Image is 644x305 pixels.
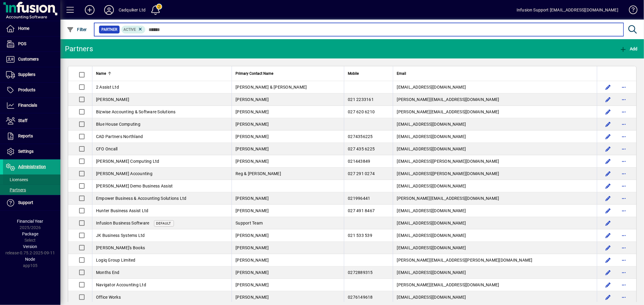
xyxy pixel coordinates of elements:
span: Financial Year [17,219,43,224]
span: 021443849 [348,159,370,164]
button: Edit [603,255,613,265]
a: Settings [3,144,60,159]
button: More options [619,144,629,154]
span: Suppliers [18,72,35,77]
span: Bizwise Accounting & Software Solutions [96,109,176,114]
span: [EMAIL_ADDRESS][PERSON_NAME][DOMAIN_NAME] [397,171,499,176]
span: 027 491 8467 [348,208,375,213]
span: 2 Assist Ltd [96,85,119,90]
span: Home [18,26,29,31]
span: Mobile [348,70,359,77]
span: Staff [18,118,27,123]
div: Mobile [348,70,389,77]
span: Settings [18,149,34,154]
button: Edit [603,206,613,215]
span: Navigator Accounting Ltd [96,282,146,287]
button: Edit [603,156,613,166]
mat-chip: Activation Status: Active [121,26,146,33]
span: [EMAIL_ADDRESS][DOMAIN_NAME] [397,295,466,300]
button: Edit [603,95,613,104]
button: More options [619,169,629,178]
span: Primary Contact Name [235,70,273,77]
button: Edit [603,243,613,253]
div: Name [96,70,228,77]
span: 0274356225 [348,134,373,139]
button: Edit [603,119,613,129]
span: Licensees [6,177,28,182]
a: POS [3,36,60,52]
span: Default [156,222,171,225]
span: 0276149618 [348,295,373,300]
span: [PERSON_NAME] [235,270,269,275]
button: More options [619,268,629,277]
a: Support [3,195,60,210]
a: Staff [3,113,60,128]
span: [PERSON_NAME] [235,146,269,151]
button: Profile [99,5,119,15]
span: 021996441 [348,196,370,201]
span: Reports [18,134,33,138]
span: [PERSON_NAME] Computing Ltd [96,159,159,164]
span: [PERSON_NAME][EMAIL_ADDRESS][DOMAIN_NAME] [397,282,499,287]
span: Financials [18,103,37,108]
div: Infusion Support [EMAIL_ADDRESS][DOMAIN_NAME] [517,5,618,15]
div: Primary Contact Name [235,70,340,77]
button: Edit [603,231,613,240]
span: 0272889315 [348,270,373,275]
span: Partner [101,27,117,33]
div: Cadquiker Ltd [119,5,146,15]
span: [PERSON_NAME]'s Books [96,245,145,250]
button: Edit [603,268,613,277]
span: JK Business Systems Ltd [96,233,145,238]
span: [PERSON_NAME] [235,245,269,250]
span: [EMAIL_ADDRESS][DOMAIN_NAME] [397,208,466,213]
a: Financials [3,98,60,113]
span: [PERSON_NAME] [235,208,269,213]
span: Office Works [96,295,121,300]
button: Edit [603,144,613,154]
span: Active [124,27,136,32]
span: [PERSON_NAME] Demo Business Assist [96,184,173,188]
span: [PERSON_NAME] [96,97,129,102]
span: Add [620,46,638,51]
span: [EMAIL_ADDRESS][DOMAIN_NAME] [397,245,466,250]
span: Partners [6,187,26,192]
button: More options [619,181,629,191]
span: [EMAIL_ADDRESS][DOMAIN_NAME] [397,233,466,238]
div: Email [397,70,593,77]
button: More options [619,292,629,302]
button: More options [619,156,629,166]
span: Version [23,244,37,249]
span: [PERSON_NAME] [235,97,269,102]
span: [PERSON_NAME] [235,109,269,114]
a: Home [3,21,60,36]
span: [PERSON_NAME] [235,196,269,201]
span: [PERSON_NAME][EMAIL_ADDRESS][DOMAIN_NAME] [397,97,499,102]
span: Logiq Group Limited [96,258,136,263]
span: Filter [67,27,87,32]
span: [EMAIL_ADDRESS][DOMAIN_NAME] [397,270,466,275]
span: Products [18,87,35,92]
span: Empower Business & Accounting Solutions Ltd [96,196,187,201]
span: 021 533 539 [348,233,372,238]
span: [PERSON_NAME] [235,134,269,139]
a: Reports [3,129,60,144]
button: More options [619,119,629,129]
button: Edit [603,280,613,290]
a: Products [3,83,60,98]
span: CAD Partners Northland [96,134,143,139]
span: [PERSON_NAME] [235,282,269,287]
div: Partners [65,44,93,54]
span: [EMAIL_ADDRESS][DOMAIN_NAME] [397,146,466,151]
span: [PERSON_NAME] [235,233,269,238]
span: [EMAIL_ADDRESS][DOMAIN_NAME] [397,122,466,127]
button: More options [619,206,629,215]
span: Hunter Business Assist Ltd [96,208,149,213]
button: Edit [603,169,613,178]
button: More options [619,193,629,203]
button: Edit [603,193,613,203]
span: Email [397,70,406,77]
button: More options [619,82,629,92]
span: [EMAIL_ADDRESS][PERSON_NAME][DOMAIN_NAME] [397,159,499,164]
span: Customers [18,57,39,61]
